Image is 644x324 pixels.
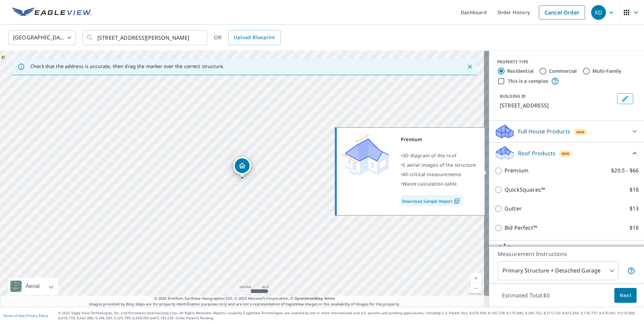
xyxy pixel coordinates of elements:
[505,186,545,194] p: QuickSquares™
[494,243,639,259] div: Solar ProductsNew
[611,166,639,175] p: $20.5 - $66
[505,204,522,213] p: Gutter
[97,28,193,47] input: Search by address or latitude-longitude
[30,63,224,69] p: Check that the address is accurate, then drag the marker over the correct structure.
[620,291,631,300] span: Next
[402,162,476,168] span: 5 aerial images of the structure
[452,198,461,204] img: Pdf Icon
[471,283,481,293] a: Current Level 17, Zoom Out
[58,311,641,321] p: © 2025 Eagle View Technologies, Inc. and Pictometry International Corp. All Rights Reserved. Repo...
[3,314,48,318] p: |
[498,250,635,258] p: Measurement Instructions
[228,30,280,45] a: Upload Blueprint
[500,93,526,99] p: BUILDING ID
[402,181,457,187] span: Waste calculation table
[497,59,636,65] div: PROPERTY TYPE
[8,28,76,47] div: [GEOGRAPHIC_DATA]
[401,160,476,170] div: •
[24,278,42,295] div: Aerial
[26,313,48,318] a: Privacy Policy
[342,135,389,175] img: Premium
[498,261,618,280] div: Primary Structure + Detached Garage
[591,5,606,20] div: KD
[576,129,585,135] span: New
[8,278,58,295] div: Aerial
[505,224,537,232] p: Bid Perfect™
[401,179,476,189] div: •
[614,288,637,303] button: Next
[630,224,639,232] p: $18
[401,135,476,144] div: Premium
[401,170,476,179] div: •
[592,68,622,74] label: Multi-Family
[294,296,323,301] a: OpenStreetMap
[402,171,461,177] span: All critical measurements
[561,151,570,156] span: New
[630,204,639,213] p: $13
[401,151,476,160] div: •
[630,186,639,194] p: $18
[507,68,534,74] label: Residential
[518,127,570,135] p: Full House Products
[505,166,528,175] p: Premium
[494,145,639,161] div: Roof ProductsNew
[402,152,456,159] span: 3D diagram of the roof
[494,123,639,139] div: Full House ProductsNew
[465,62,474,71] button: Close
[539,5,585,20] a: Cancel Order
[12,7,92,18] img: EV Logo
[508,78,548,85] label: This is a complex
[214,30,281,45] div: OR
[324,296,335,301] a: Terms
[518,149,555,157] p: Roof Products
[549,68,577,74] label: Commercial
[233,157,251,178] div: Dropped pin, building 1, Residential property, 8501 Neuse Hunter Dr Raleigh, NC 27616
[3,313,24,318] a: Terms of Use
[627,267,635,275] span: Your report will include the primary structure and a detached garage if one exists.
[401,195,463,206] a: Download Sample Report
[154,296,335,301] span: © 2025 TomTom, Earthstar Geographics SIO, © 2025 Microsoft Corporation, ©
[496,288,555,303] p: Estimated Total: $0
[617,93,633,104] button: Edit building 1
[500,101,614,109] p: [STREET_ADDRESS]
[234,33,275,42] span: Upload Blueprint
[471,273,481,283] a: Current Level 17, Zoom In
